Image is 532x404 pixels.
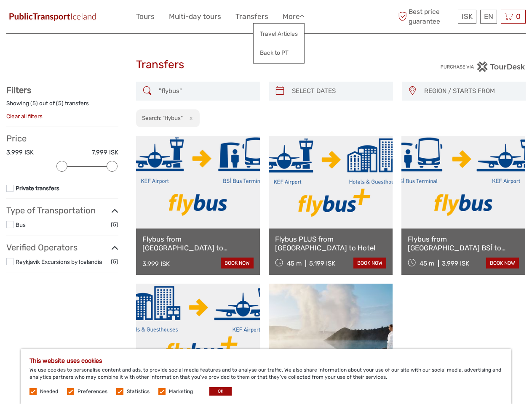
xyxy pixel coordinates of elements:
[442,260,469,267] div: 3.999 ISK
[29,357,503,364] h5: This website uses cookies
[32,99,36,107] label: 5
[209,387,232,396] button: OK
[289,84,389,98] input: SELECT DATES
[92,148,118,157] label: 7.999 ISK
[58,99,61,107] label: 5
[78,388,107,395] label: Preferences
[420,260,434,267] span: 45 m
[287,260,302,267] span: 45 m
[486,258,519,268] a: book now
[6,11,99,23] img: 649-6460f36e-8799-4323-b450-83d04da7ab63_logo_small.jpg
[254,45,304,61] a: Back to PT
[111,257,118,266] span: (5)
[169,11,221,23] a: Multi-day tours
[136,11,155,23] a: Tours
[353,258,386,268] a: book now
[408,235,519,252] a: Flybus from [GEOGRAPHIC_DATA] BSÍ to [GEOGRAPHIC_DATA]
[221,258,254,268] a: book now
[6,85,31,95] strong: Filters
[6,113,43,120] a: Clear all filters
[396,7,456,26] span: Best price guarantee
[16,221,26,228] a: Bus
[6,133,118,144] h3: Price
[480,10,497,24] div: EN
[111,220,118,229] span: (5)
[142,114,183,121] h2: Search: "flybus"
[16,258,102,265] a: Reykjavik Excursions by Icelandia
[515,12,522,21] span: 0
[254,26,304,42] a: Travel Articles
[6,148,34,157] label: 3.999 ISK
[420,84,521,98] button: REGION / STARTS FROM
[6,242,118,252] h3: Verified Operators
[169,388,193,395] label: Marketing
[309,260,335,267] div: 5.199 ISK
[283,11,305,23] a: More
[184,114,195,122] button: x
[235,11,268,23] a: Transfers
[6,99,118,112] div: Showing ( ) out of ( ) transfers
[440,61,526,72] img: PurchaseViaTourDesk.png
[136,58,396,72] h1: Transfers
[6,205,118,215] h3: Type of Transportation
[462,12,473,21] span: ISK
[142,235,254,252] a: Flybus from [GEOGRAPHIC_DATA] to [GEOGRAPHIC_DATA] BSÍ
[142,260,170,268] div: 3.999 ISK
[21,349,511,404] div: We use cookies to personalise content and ads, to provide social media features and to analyse ou...
[40,388,58,395] label: Needed
[127,388,150,395] label: Statistics
[16,185,59,191] a: Private transfers
[155,84,256,98] input: SEARCH
[275,235,386,252] a: Flybus PLUS from [GEOGRAPHIC_DATA] to Hotel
